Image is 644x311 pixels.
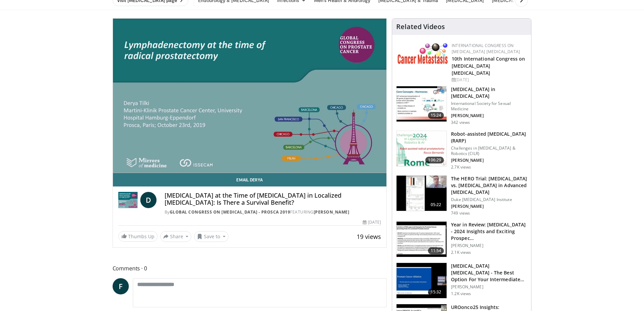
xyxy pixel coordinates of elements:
div: By FEATURING [165,209,381,215]
span: 15:32 [428,289,444,295]
img: Global Congress on Prostate Cancer - PROSCA 2019 [118,192,138,208]
a: Global Congress on [MEDICAL_DATA] - PROSCA 2019 [170,209,290,215]
img: 7b039f69-709e-453b-99be-03a5bd12f97d.150x105_q85_crop-smart_upscale.jpg [397,176,447,211]
h4: Related Videos [396,23,445,31]
a: 05:22 The HERO Trial: [MEDICAL_DATA] vs. [MEDICAL_DATA] in Advanced [MEDICAL_DATA] Duke [MEDICAL_... [396,175,527,216]
span: 19 views [357,232,381,241]
div: [DATE] [363,219,381,225]
p: 749 views [451,210,470,216]
p: 2.1K views [451,250,471,255]
a: D [140,192,157,208]
p: [PERSON_NAME] [451,204,527,209]
a: F [113,278,129,294]
img: e8c70d27-1de6-4f96-8443-e45a92da8dc0.png.150x105_q85_crop-smart_upscale.png [397,263,447,298]
h3: The HERO Trial: [MEDICAL_DATA] vs. [MEDICAL_DATA] in Advanced [MEDICAL_DATA] [451,175,527,196]
button: Save to [194,231,229,242]
p: International Society for Sexual Medicine [451,101,527,112]
a: International Congress on [MEDICAL_DATA] [MEDICAL_DATA] [452,43,520,54]
p: [PERSON_NAME] [451,113,527,118]
a: Email Derya [113,173,387,186]
p: [PERSON_NAME] [451,284,527,290]
span: 05:22 [428,201,444,208]
span: 106:29 [425,157,444,163]
h3: [MEDICAL_DATA] [MEDICAL_DATA] - The Best Option For Your Intermediate Ris… [451,263,527,283]
img: 57508ba9-ba58-4a02-afac-a3f3814e9278.150x105_q85_crop-smart_upscale.jpg [397,222,447,257]
p: [PERSON_NAME] [451,158,527,163]
img: 6ff8bc22-9509-4454-a4f8-ac79dd3b8976.png.150x105_q85_autocrop_double_scale_upscale_version-0.2.png [398,43,448,64]
p: Duke [MEDICAL_DATA] Institute [451,197,527,202]
span: 11:54 [428,247,444,254]
a: [PERSON_NAME] [314,209,350,215]
span: Comments 0 [113,264,387,273]
p: [PERSON_NAME] [451,243,527,248]
h3: [MEDICAL_DATA] in [MEDICAL_DATA] [451,86,527,99]
a: 10th International Congress on [MEDICAL_DATA] [MEDICAL_DATA] [452,55,525,76]
p: 342 views [451,120,470,125]
img: 2dcd46b0-69d8-4ad2-b40e-235fd6bffe84.png.150x105_q85_crop-smart_upscale.png [397,131,447,166]
h3: Robot-assisted [MEDICAL_DATA] (RARP) [451,131,527,144]
img: 071bd5b9-4e3a-42ba-823d-e72ebf74963f.150x105_q85_crop-smart_upscale.jpg [397,86,447,121]
a: 11:54 Year in Review: [MEDICAL_DATA] - 2024 Insights and Exciting Prospec… [PERSON_NAME] 2.1K views [396,221,527,257]
p: 2.7K views [451,164,471,170]
span: 15:24 [428,112,444,119]
a: 15:24 [MEDICAL_DATA] in [MEDICAL_DATA] International Society for Sexual Medicine [PERSON_NAME] 34... [396,86,527,125]
video-js: Video Player [113,19,387,173]
p: Challenges in [MEDICAL_DATA] & Robotics (CILR) [451,146,527,156]
h3: Year in Review: [MEDICAL_DATA] - 2024 Insights and Exciting Prospec… [451,221,527,242]
div: [DATE] [452,77,526,83]
p: 1.2K views [451,291,471,296]
button: Share [160,231,192,242]
a: 106:29 Robot-assisted [MEDICAL_DATA] (RARP) Challenges in [MEDICAL_DATA] & Robotics (CILR) [PERSO... [396,131,527,170]
h4: [MEDICAL_DATA] at the Time of [MEDICAL_DATA] in Localized [MEDICAL_DATA]: Is There a Survival Ben... [165,192,381,206]
a: 15:32 [MEDICAL_DATA] [MEDICAL_DATA] - The Best Option For Your Intermediate Ris… [PERSON_NAME] 1.... [396,263,527,298]
a: Thumbs Up [118,231,158,242]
